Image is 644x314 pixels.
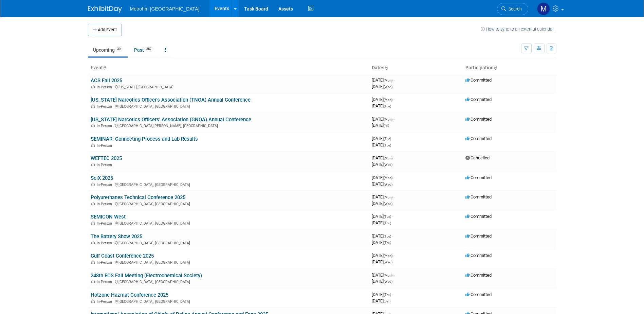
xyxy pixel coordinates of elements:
[91,155,122,161] a: WEFTEC 2025
[384,182,392,186] span: (Wed)
[97,143,114,148] span: In-Person
[372,84,392,89] span: [DATE]
[465,175,492,180] span: Committed
[392,214,393,219] span: -
[372,162,392,167] span: [DATE]
[91,117,251,123] a: [US_STATE] Narcotics Officers’ Association (GNOA) Annual Conference
[392,233,393,239] span: -
[384,274,392,277] span: (Mon)
[393,194,394,199] span: -
[384,202,392,206] span: (Wed)
[372,240,391,245] span: [DATE]
[384,137,391,141] span: (Tue)
[392,292,393,297] span: -
[372,279,392,284] span: [DATE]
[91,143,95,147] img: In-Person Event
[384,143,391,147] span: (Tue)
[91,77,122,84] a: ACS Fall 2025
[372,194,394,199] span: [DATE]
[384,221,391,225] span: (Thu)
[97,241,114,245] span: In-Person
[103,65,106,70] a: Sort by Event Name
[384,254,392,258] span: (Mon)
[97,202,114,206] span: In-Person
[393,175,394,180] span: -
[494,65,497,70] a: Sort by Participation Type
[91,260,95,264] img: In-Person Event
[372,77,394,83] span: [DATE]
[465,292,492,297] span: Committed
[372,298,390,303] span: [DATE]
[372,123,389,128] span: [DATE]
[91,241,95,244] img: In-Person Event
[91,259,366,265] div: [GEOGRAPHIC_DATA], [GEOGRAPHIC_DATA]
[372,259,392,264] span: [DATE]
[393,97,394,102] span: -
[129,43,159,56] a: Past357
[372,117,394,122] span: [DATE]
[372,253,394,258] span: [DATE]
[465,194,492,199] span: Committed
[97,182,114,187] span: In-Person
[372,181,392,187] span: [DATE]
[372,233,393,239] span: [DATE]
[384,65,388,70] a: Sort by Start Date
[91,201,366,206] div: [GEOGRAPHIC_DATA], [GEOGRAPHIC_DATA]
[91,84,366,89] div: [US_STATE], [GEOGRAPHIC_DATA]
[91,123,366,128] div: [GEOGRAPHIC_DATA][PERSON_NAME], [GEOGRAPHIC_DATA]
[393,77,394,83] span: -
[393,253,394,258] span: -
[144,47,153,52] span: 357
[88,43,128,56] a: Upcoming30
[91,181,366,187] div: [GEOGRAPHIC_DATA], [GEOGRAPHIC_DATA]
[91,220,366,226] div: [GEOGRAPHIC_DATA], [GEOGRAPHIC_DATA]
[537,2,550,15] img: Michelle Simoes
[465,77,492,83] span: Committed
[88,62,369,74] th: Event
[384,156,392,160] span: (Mon)
[91,298,366,304] div: [GEOGRAPHIC_DATA], [GEOGRAPHIC_DATA]
[497,3,528,15] a: Search
[393,117,394,122] span: -
[393,155,394,160] span: -
[91,279,366,284] div: [GEOGRAPHIC_DATA], [GEOGRAPHIC_DATA]
[97,163,114,167] span: In-Person
[481,27,556,32] a: How to sync to an external calendar...
[372,142,391,147] span: [DATE]
[384,124,389,127] span: (Fri)
[384,118,392,121] span: (Mon)
[506,6,522,12] span: Search
[372,214,393,219] span: [DATE]
[384,215,391,219] span: (Tue)
[91,175,113,181] a: SciX 2025
[384,85,392,89] span: (Wed)
[465,117,492,122] span: Committed
[88,6,122,13] img: ExhibitDay
[465,97,492,102] span: Committed
[372,292,393,297] span: [DATE]
[91,221,95,225] img: In-Person Event
[384,98,392,102] span: (Mon)
[384,104,391,108] span: (Tue)
[384,78,392,82] span: (Mon)
[372,175,394,180] span: [DATE]
[384,234,391,238] span: (Tue)
[91,202,95,205] img: In-Person Event
[115,47,123,52] span: 30
[91,299,95,303] img: In-Person Event
[465,233,492,239] span: Committed
[372,136,393,141] span: [DATE]
[393,273,394,278] span: -
[372,103,391,108] span: [DATE]
[91,124,95,127] img: In-Person Event
[91,182,95,186] img: In-Person Event
[384,260,392,264] span: (Wed)
[130,6,200,12] span: Metrohm [GEOGRAPHIC_DATA]
[465,136,492,141] span: Committed
[97,104,114,109] span: In-Person
[91,240,366,245] div: [GEOGRAPHIC_DATA], [GEOGRAPHIC_DATA]
[97,85,114,89] span: In-Person
[91,233,142,240] a: The Battery Show 2025
[384,163,392,167] span: (Wed)
[91,85,95,88] img: In-Person Event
